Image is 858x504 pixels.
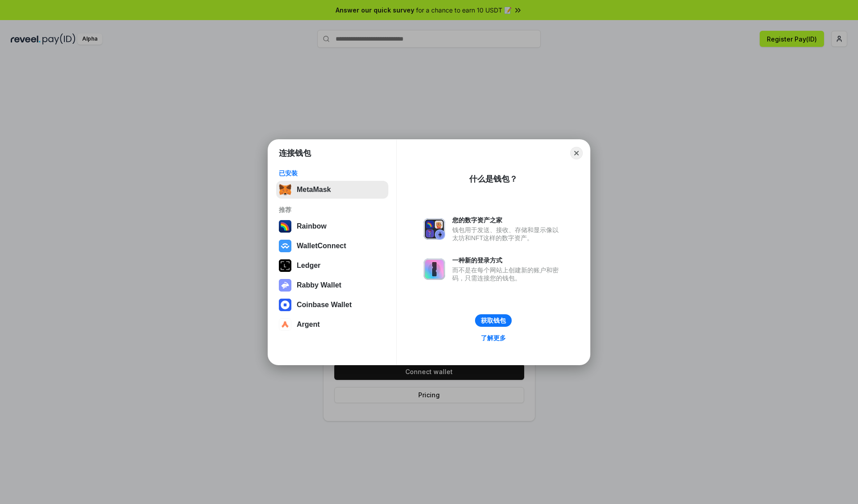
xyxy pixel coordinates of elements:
[279,299,291,311] img: svg+xml,%3Csvg%20width%3D%2228%22%20height%3D%2228%22%20viewBox%3D%220%200%2028%2028%22%20fill%3D...
[570,147,583,159] button: Close
[276,217,388,235] button: Rainbow
[475,314,512,327] button: 获取钱包
[297,222,327,230] div: Rainbow
[279,318,291,331] img: svg+xml,%3Csvg%20width%3D%2228%22%20height%3D%2228%22%20viewBox%3D%220%200%2028%2028%22%20fill%3D...
[279,259,291,272] img: svg+xml,%3Csvg%20xmlns%3D%22http%3A%2F%2Fwww.w3.org%2F2000%2Fsvg%22%20width%3D%2228%22%20height%3...
[452,216,563,224] div: 您的数字资产之家
[276,316,388,333] button: Argent
[276,276,388,294] button: Rabby Wallet
[279,206,386,214] div: 推荐
[276,237,388,255] button: WalletConnect
[276,181,388,199] button: MetaMask
[481,334,506,342] div: 了解更多
[279,148,311,158] h1: 连接钱包
[297,281,341,289] div: Rabby Wallet
[276,257,388,275] button: Ledger
[279,279,291,292] img: svg+xml,%3Csvg%20xmlns%3D%22http%3A%2F%2Fwww.w3.org%2F2000%2Fsvg%22%20fill%3D%22none%22%20viewBox...
[279,183,291,196] img: svg+xml,%3Csvg%20fill%3D%22none%22%20height%3D%2233%22%20viewBox%3D%220%200%2035%2033%22%20width%...
[424,258,445,280] img: svg+xml,%3Csvg%20xmlns%3D%22http%3A%2F%2Fwww.w3.org%2F2000%2Fsvg%22%20fill%3D%22none%22%20viewBox...
[297,262,320,270] div: Ledger
[469,174,517,184] div: 什么是钱包？
[475,332,511,344] a: 了解更多
[297,186,331,194] div: MetaMask
[279,240,291,252] img: svg+xml,%3Csvg%20width%3D%2228%22%20height%3D%2228%22%20viewBox%3D%220%200%2028%2028%22%20fill%3D...
[481,317,506,325] div: 获取钱包
[452,266,563,282] div: 而不是在每个网站上创建新的账户和密码，只需连接您的钱包。
[452,256,563,264] div: 一种新的登录方式
[452,226,563,242] div: 钱包用于发送、接收、存储和显示像以太坊和NFT这样的数字资产。
[424,218,445,240] img: svg+xml,%3Csvg%20xmlns%3D%22http%3A%2F%2Fwww.w3.org%2F2000%2Fsvg%22%20fill%3D%22none%22%20viewBox...
[279,220,291,233] img: svg+xml,%3Csvg%20width%3D%22120%22%20height%3D%22120%22%20viewBox%3D%220%200%20120%20120%22%20fil...
[279,169,386,177] div: 已安装
[297,301,352,309] div: Coinbase Wallet
[297,242,346,250] div: WalletConnect
[297,321,320,329] div: Argent
[276,296,388,314] button: Coinbase Wallet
